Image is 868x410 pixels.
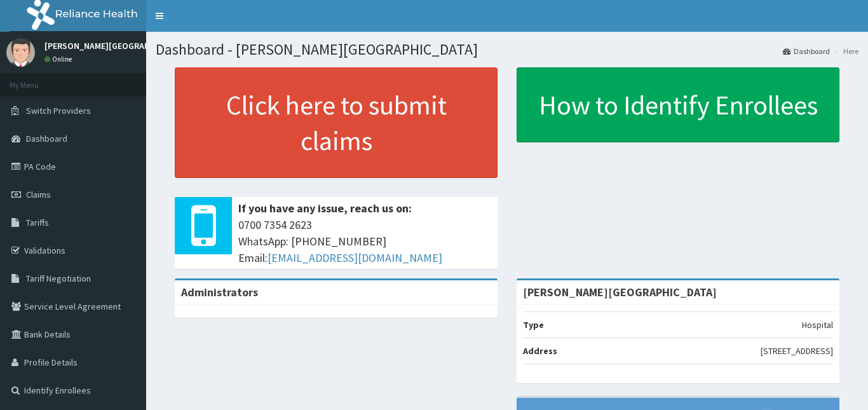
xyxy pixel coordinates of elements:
p: [PERSON_NAME][GEOGRAPHIC_DATA] [44,41,191,50]
a: Click here to submit claims [175,67,498,178]
b: If you have any issue, reach us on: [238,201,412,215]
span: 0700 7354 2623 WhatsApp: [PHONE_NUMBER] Email: [238,217,491,266]
img: User Image [6,38,35,67]
span: Claims [26,189,51,200]
span: Dashboard [26,133,67,144]
b: Type [523,319,544,331]
span: Tariffs [26,217,49,228]
a: Online [44,55,75,64]
p: Hospital [802,318,833,331]
b: Administrators [181,285,258,299]
span: Tariff Negotiation [26,273,91,284]
a: Dashboard [783,46,830,57]
a: [EMAIL_ADDRESS][DOMAIN_NAME] [268,250,442,265]
li: Here [831,46,858,57]
h1: Dashboard - [PERSON_NAME][GEOGRAPHIC_DATA] [156,41,858,58]
strong: [PERSON_NAME][GEOGRAPHIC_DATA] [523,285,717,299]
b: Address [523,345,557,357]
span: Switch Providers [26,105,91,116]
a: How to Identify Enrollees [517,67,839,142]
p: [STREET_ADDRESS] [761,345,833,357]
